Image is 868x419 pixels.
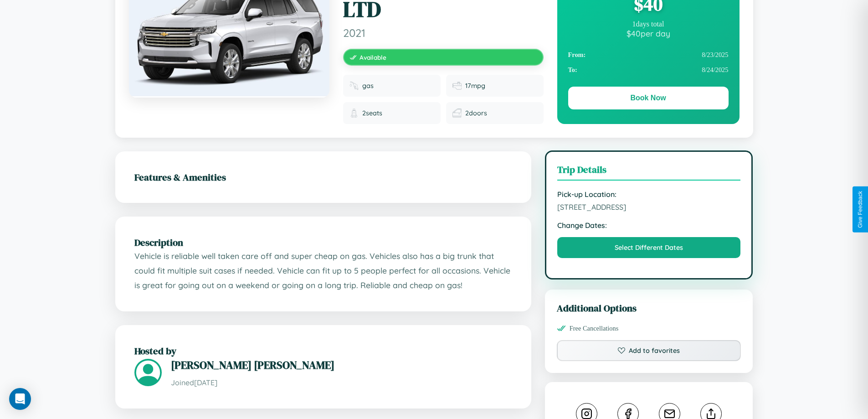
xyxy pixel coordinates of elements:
[568,47,729,62] div: 8 / 23 / 2025
[568,20,729,28] div: 1 days total
[171,376,512,389] p: Joined [DATE]
[171,357,512,372] h3: [PERSON_NAME] [PERSON_NAME]
[857,191,863,228] div: Give Feedback
[349,81,359,90] img: Fuel type
[9,388,31,410] div: Open Intercom Messenger
[568,51,586,59] strong: From:
[557,190,741,199] strong: Pick-up Location:
[134,236,512,249] h2: Description
[343,26,544,40] span: 2021
[134,249,512,292] p: Vehicle is reliable well taken care off and super cheap on gas. Vehicles also has a big trunk tha...
[465,109,487,117] span: 2 doors
[557,237,741,258] button: Select Different Dates
[452,81,462,90] img: Fuel efficiency
[134,171,512,184] h2: Features & Amenities
[568,28,729,38] div: $ 40 per day
[465,82,485,90] span: 17 mpg
[452,109,462,118] img: Doors
[349,109,359,118] img: Seats
[362,109,382,117] span: 2 seats
[134,344,512,357] h2: Hosted by
[362,82,374,90] span: gas
[568,66,577,74] strong: To:
[568,87,729,109] button: Book Now
[557,221,741,230] strong: Change Dates:
[557,202,741,212] span: [STREET_ADDRESS]
[557,163,741,181] h3: Trip Details
[557,340,741,361] button: Add to favorites
[568,62,729,78] div: 8 / 24 / 2025
[360,53,386,61] span: Available
[570,325,619,332] span: Free Cancellations
[557,301,741,315] h3: Additional Options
